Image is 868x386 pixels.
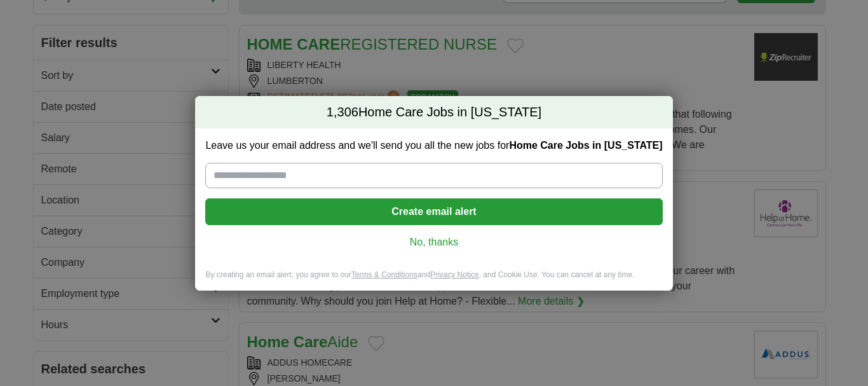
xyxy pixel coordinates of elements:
strong: Home Care Jobs in [US_STATE] [509,140,662,151]
h2: Home Care Jobs in [US_STATE] [195,96,672,129]
span: 1,306 [327,104,358,121]
button: Create email alert [205,198,662,225]
label: Leave us your email address and we'll send you all the new jobs for [205,139,662,153]
a: Privacy Notice [430,270,479,279]
div: By creating an email alert, you agree to our and , and Cookie Use. You can cancel at any time. [195,270,672,291]
a: Terms & Conditions [351,270,417,279]
a: No, thanks [215,235,652,249]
